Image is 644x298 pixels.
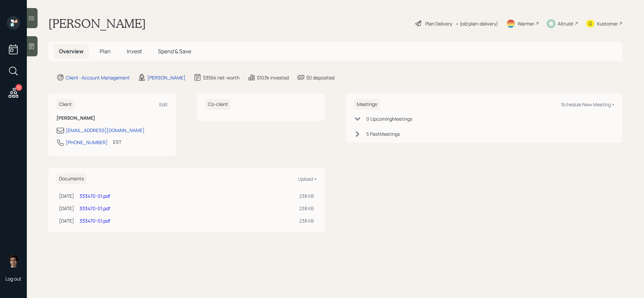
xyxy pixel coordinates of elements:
div: $0 deposited [306,74,334,81]
div: 10 [15,84,22,91]
a: 333470-01.pdf [79,218,110,224]
div: Log out [5,276,21,282]
span: Invest [127,48,142,55]
a: 333470-01.pdf [79,193,110,199]
div: Upload + [298,176,317,182]
div: 238 KB [299,205,314,212]
div: [DATE] [59,217,74,224]
a: 333470-01.pdf [79,205,110,212]
div: 5 Past Meeting s [366,130,400,137]
div: [PERSON_NAME] [147,74,185,81]
div: EST [113,138,121,145]
h6: Client [56,99,74,110]
div: [PHONE_NUMBER] [66,139,108,146]
span: Overview [59,48,84,55]
div: $103k invested [257,74,289,81]
div: Warmer [518,20,534,27]
div: $356k net-worth [203,74,239,81]
div: Altruist [558,20,574,27]
div: Client · Account Management [66,74,130,81]
div: [EMAIL_ADDRESS][DOMAIN_NAME] [66,127,145,134]
div: [DATE] [59,192,74,199]
h6: Co-client [205,99,231,110]
span: Spend & Save [158,48,191,55]
div: 238 KB [299,192,314,199]
div: Kustomer [597,20,618,27]
h6: Documents [56,173,87,184]
h6: [PERSON_NAME] [56,115,168,121]
div: [DATE] [59,205,74,212]
img: harrison-schaefer-headshot-2.png [7,254,20,267]
div: 0 Upcoming Meeting s [366,115,412,122]
h6: Meetings [354,99,380,110]
div: • (old plan-delivery) [455,20,498,27]
div: Schedule New Meeting + [561,101,614,108]
span: Plan [100,48,111,55]
div: Plan Delivery [425,20,452,27]
div: Edit [159,101,168,108]
div: 238 KB [299,217,314,224]
h1: [PERSON_NAME] [48,16,146,31]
